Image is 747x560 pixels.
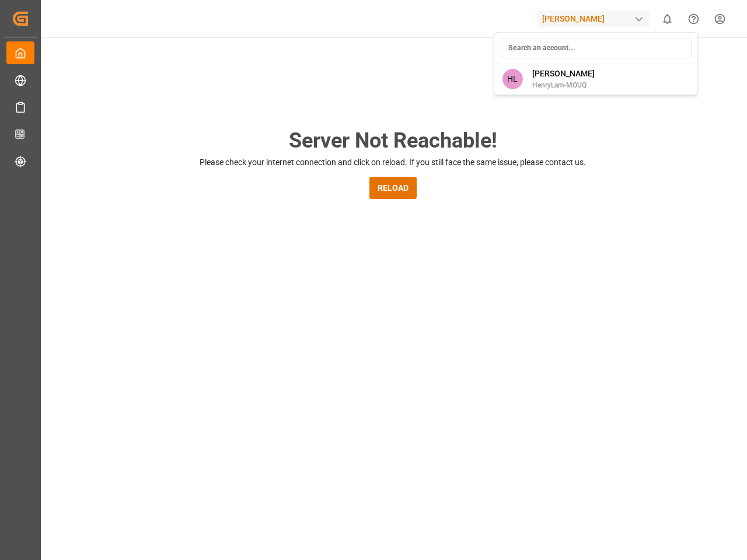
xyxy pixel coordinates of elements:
h2: Server Not Reachable! [289,125,497,156]
span: HL [502,69,523,89]
button: RELOAD [369,177,417,199]
div: [PERSON_NAME] [537,10,650,27]
button: show 0 new notifications [654,6,680,32]
input: Search an account... [501,38,692,58]
span: [PERSON_NAME] [532,68,595,80]
span: HenryLam-MOUQ [532,80,595,90]
p: Please check your internet connection and click on reload. If you still face the same issue, plea... [200,156,586,169]
button: Help Center [680,6,707,32]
